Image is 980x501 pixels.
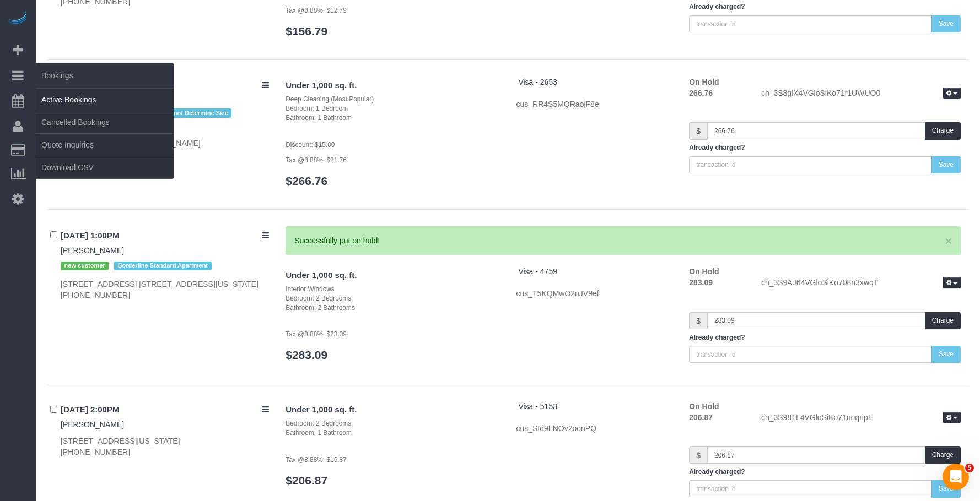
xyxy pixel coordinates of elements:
[286,7,347,14] small: Tax @8.88%: $12.79
[689,278,713,287] strong: 283.09
[36,156,174,178] a: Download CSV
[689,89,713,97] strong: 266.76
[286,405,499,415] h4: Under 1,000 sq. ft.
[689,346,931,363] input: transaction id
[286,175,327,187] a: $266.76
[689,480,931,497] input: transaction id
[286,113,499,123] div: Bathroom: 1 Bathroom
[61,256,269,273] div: Tags
[158,108,231,117] span: Cannot Determine Size
[286,285,499,294] div: Interior Windows
[689,122,707,139] span: $
[689,15,931,32] input: transaction id
[36,111,174,133] a: Cancelled Bookings
[689,78,719,86] strong: On Hold
[7,11,29,26] img: Automaid Logo
[36,89,174,111] a: Active Bookings
[753,88,969,101] div: ch_3S8glX4VGloSiKo71r1UWUO0
[689,402,719,411] strong: On Hold
[286,303,499,313] div: Bathroom: 2 Bathrooms
[286,294,499,303] div: Bedroom: 2 Bedrooms
[689,446,707,464] span: $
[61,420,124,429] a: [PERSON_NAME]
[943,464,969,490] iframe: Intercom live chat
[286,456,347,464] small: Tax @8.88%: $16.87
[689,267,719,276] strong: On Hold
[516,99,673,110] div: cus_RR4S5MQRaojF8e
[516,288,673,299] div: cus_T5KQMwO2nJV9ef
[61,405,269,415] h4: [DATE] 2:00PM
[286,156,347,164] small: Tax @8.88%: $21.76
[518,267,557,276] a: Visa - 4759
[925,312,961,329] button: Charge
[689,144,961,151] h5: Already charged?
[753,277,969,290] div: ch_3S9AJ64VGloSiKo708n3xwqT
[689,334,961,341] h5: Already charged?
[689,413,713,422] strong: 206.87
[61,435,269,458] div: [STREET_ADDRESS][US_STATE] [PHONE_NUMBER]
[286,330,347,338] small: Tax @8.88%: $23.09
[689,3,961,10] h5: Already charged?
[286,104,499,113] div: Bedroom: 1 Bedroom
[518,402,557,411] a: Visa - 5153
[36,134,174,156] a: Quote Inquiries
[518,78,557,86] a: Visa - 2653
[286,271,499,280] h4: Under 1,000 sq. ft.
[925,446,961,464] button: Charge
[286,419,499,428] div: Bedroom: 2 Bedrooms
[965,464,974,472] span: 5
[286,25,327,37] a: $156.79
[36,63,174,88] span: Bookings
[286,428,499,438] div: Bathroom: 1 Bathroom
[286,348,327,361] a: $283.09
[689,312,707,329] span: $
[689,156,931,173] input: transaction id
[516,423,673,434] div: cus_Std9LNOv2oonPQ
[286,474,327,487] a: $206.87
[61,279,269,301] div: [STREET_ADDRESS] [STREET_ADDRESS][US_STATE] [PHONE_NUMBER]
[286,95,499,104] div: Deep Cleaning (Most Popular)
[689,469,961,476] h5: Already charged?
[286,81,499,90] h4: Under 1,000 sq. ft.
[36,88,174,179] ul: Bookings
[945,235,952,247] a: ×
[61,231,269,241] h4: [DATE] 1:00PM
[294,235,952,246] div: Successfully put on hold!
[753,412,969,425] div: ch_3S981L4VGloSiKo71noqripE
[61,262,109,270] span: new customer
[114,262,212,270] span: Borderline Standard Apartment
[61,246,124,255] a: [PERSON_NAME]
[286,141,335,149] small: Discount: $15.00
[925,122,961,139] button: Charge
